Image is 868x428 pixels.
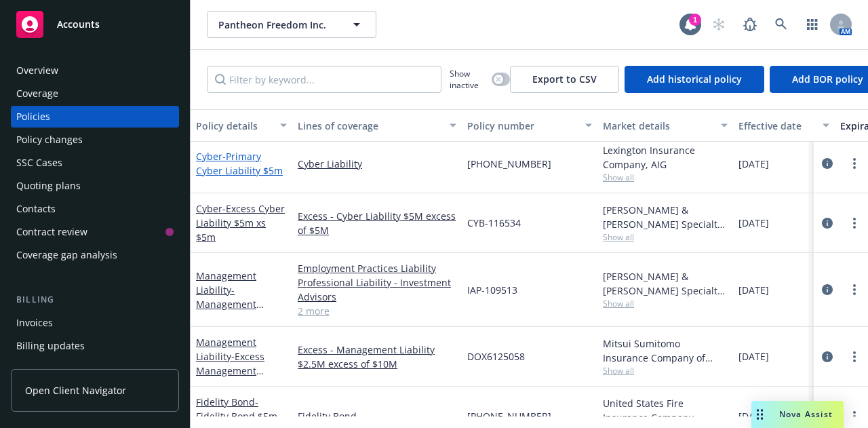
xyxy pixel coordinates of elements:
div: United States Fire Insurance Company, [PERSON_NAME] & [PERSON_NAME] ([GEOGRAPHIC_DATA]) [603,396,728,425]
a: circleInformation [819,215,835,231]
a: Start snowing [705,11,732,38]
div: Policies [16,106,50,128]
span: CYB-116534 [467,216,521,230]
a: Policy changes [11,129,179,151]
a: Coverage gap analysis [11,244,179,266]
span: Show inactive [450,68,486,91]
button: Nova Assist [751,401,844,428]
a: Contract review [11,221,179,243]
a: circleInformation [819,349,835,365]
a: Report a Bug [736,11,764,38]
div: 1 [689,14,701,26]
a: Quoting plans [11,175,179,197]
button: Export to CSV [510,66,619,93]
button: Effective date [733,109,835,142]
a: Coverage [11,83,179,104]
a: Excess - Cyber Liability $5M excess of $5M [298,209,456,237]
a: Cyber Liability [298,157,456,171]
a: Policies [11,106,179,128]
a: Billing updates [11,335,179,357]
span: Pantheon Freedom Inc. [218,18,336,32]
div: Lines of coverage [298,119,441,133]
button: Market details [597,109,733,142]
span: [DATE] [738,283,769,297]
span: Show all [603,172,728,183]
span: Show all [603,298,728,309]
div: Quoting plans [16,175,81,197]
span: [DATE] [738,157,769,171]
a: Management Liability [196,336,276,406]
a: Management Liability [196,269,280,353]
a: more [846,349,863,365]
a: Switch app [799,11,826,38]
div: Overview [16,60,58,81]
div: Lexington Insurance Company, AIG [603,143,728,172]
a: Search [768,11,795,38]
div: Coverage gap analysis [16,244,117,266]
a: Contacts [11,198,179,220]
button: Pantheon Freedom Inc. [207,11,376,38]
a: Cyber [196,150,283,177]
div: Market details [603,119,713,133]
div: [PERSON_NAME] & [PERSON_NAME] Specialty Insurance Company, [PERSON_NAME] & [PERSON_NAME] ([GEOGRA... [603,269,728,298]
a: more [846,155,863,172]
div: Policy number [467,119,577,133]
span: Show all [603,231,728,243]
span: - Excess Management Liability Layer 4th 2.5m xs 10m [196,350,276,406]
a: Employment Practices Liability [298,261,456,275]
a: circleInformation [819,281,835,298]
button: Add historical policy [625,66,764,93]
span: Add historical policy [647,73,742,85]
span: [PHONE_NUMBER] [467,409,551,423]
span: [DATE] [738,216,769,230]
span: Show all [603,365,728,376]
span: Nova Assist [779,408,833,420]
div: Policy details [196,119,272,133]
a: more [846,215,863,231]
a: Invoices [11,312,179,334]
span: - Primary Cyber Liability $5m [196,150,283,177]
span: IAP-109513 [467,283,517,297]
a: circleInformation [819,155,835,172]
a: Cyber [196,202,285,244]
div: Policy changes [16,129,83,151]
div: [PERSON_NAME] & [PERSON_NAME] Specialty Insurance Company, [PERSON_NAME] & [PERSON_NAME] ([GEOGRA... [603,203,728,231]
button: Policy details [191,109,292,142]
a: more [846,281,863,298]
div: Contacts [16,198,56,220]
div: Invoices [16,312,53,334]
a: Excess - Management Liability $2.5M excess of $10M [298,343,456,371]
span: - Excess Cyber Liability $5m xs $5m [196,202,285,244]
div: Mitsui Sumitomo Insurance Company of America, Mitsui Sumitomo Insurance Group [603,336,728,365]
div: SSC Cases [16,152,62,174]
input: Filter by keyword... [207,66,441,93]
span: Export to CSV [532,73,597,85]
button: Lines of coverage [292,109,462,142]
div: Coverage [16,83,58,104]
div: Contract review [16,221,87,243]
button: Policy number [462,109,597,142]
a: Professional Liability - Investment Advisors [298,275,456,304]
span: Add BOR policy [792,73,863,85]
div: Billing updates [16,335,85,357]
a: Fidelity Bond [298,409,456,423]
span: [PHONE_NUMBER] [467,157,551,171]
span: Open Client Navigator [25,383,126,397]
span: Accounts [57,19,100,30]
div: Billing [11,293,179,307]
span: [DATE] [738,409,769,423]
a: SSC Cases [11,152,179,174]
span: [DATE] [738,349,769,364]
a: more [846,408,863,425]
span: DOX6125058 [467,349,525,364]
div: Effective date [738,119,814,133]
a: Accounts [11,5,179,43]
a: 2 more [298,304,456,318]
div: Drag to move [751,401,768,428]
a: Overview [11,60,179,81]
